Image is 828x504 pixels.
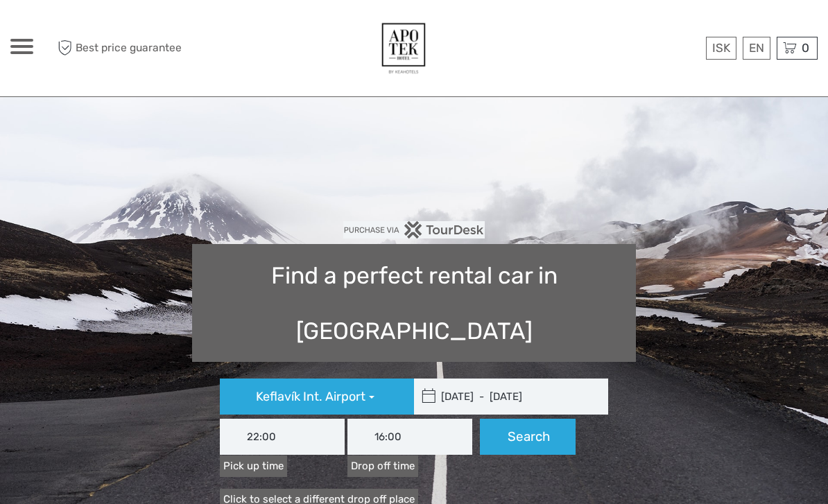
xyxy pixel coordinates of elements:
[220,379,414,415] button: Keflavík Int. Airport
[256,389,365,404] span: Keflavík Int. Airport
[220,455,287,477] label: Pick up time
[220,419,345,455] input: Pick up time
[192,244,636,362] h1: Find a perfect rental car in [GEOGRAPHIC_DATA]
[54,37,212,60] span: Best price guarantee
[414,379,601,415] input: Pick up and drop off date
[800,41,811,55] span: 0
[743,37,770,60] div: EN
[712,41,730,55] span: ISK
[370,14,438,82] img: 77-9d1c84b2-efce-47e2-937f-6c1b6e9e5575_logo_big.jpg
[343,221,484,238] img: PurchaseViaTourDesk.png
[480,419,576,455] button: Search
[347,419,472,455] input: Drop off time
[347,455,418,477] label: Drop off time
